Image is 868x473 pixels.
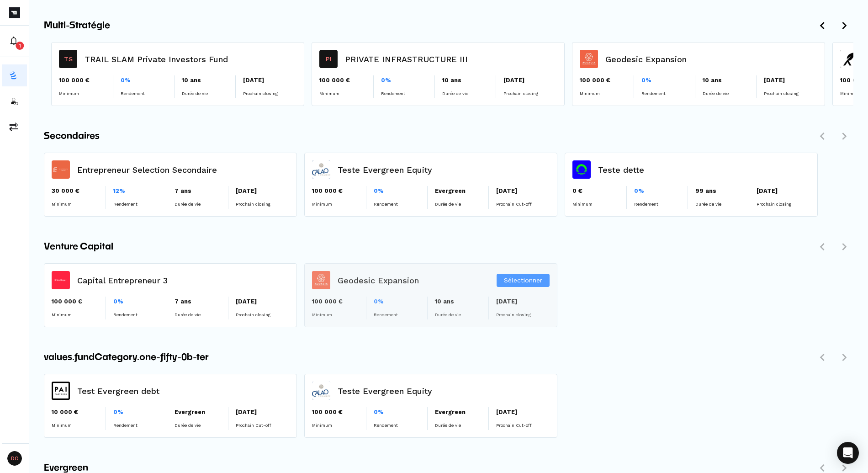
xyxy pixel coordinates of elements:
[338,385,432,397] h3: Teste Evergreen Equity
[695,199,749,209] p: Durée de vie
[605,53,687,65] h3: Geodesic Expansion
[2,30,27,52] button: 1
[7,451,22,466] span: DO
[312,160,330,179] img: Teste Evergreen Equity
[319,75,373,85] p: 100 000 €
[442,89,496,98] p: Durée de vie
[236,186,289,196] p: [DATE]
[572,199,626,209] p: Minimum
[312,382,330,400] img: Teste Evergreen Equity
[52,420,106,430] p: Minimum
[435,199,488,209] p: Durée de vie
[572,42,825,106] a: Geodesic ExpansionGeodesic Expansion100 000 €Minimum0%Rendement10 ansDurée de vie[DATE]Prochain c...
[9,96,18,106] img: investors
[572,186,626,196] p: 0 €
[703,75,756,85] p: 10 ans
[2,64,27,86] button: funds
[243,75,296,85] p: [DATE]
[580,75,634,85] p: 100 000 €
[175,297,228,306] p: 7 ans
[52,165,70,174] img: Entrepreneur Selection Secondaire
[580,50,598,68] img: Geodesic Expansion
[77,274,168,287] h3: Capital Entrepreneur 3
[813,348,831,367] button: Défiler vers la gauche
[503,89,557,98] p: Prochain closing
[442,75,496,85] p: 10 ans
[345,53,468,65] h3: PRIVATE INFRASTRUCTURE III
[113,407,167,417] p: 0%
[764,75,817,85] p: [DATE]
[641,75,695,85] p: 0%
[113,199,167,209] p: Rendement
[435,407,488,417] p: Evergreen
[374,420,427,430] p: Rendement
[59,75,113,85] p: 100 000 €
[52,297,106,306] p: 100 000 €
[2,90,27,112] button: investors
[764,89,817,98] p: Prochain closing
[51,42,304,106] a: TSTRAIL SLAM Private Investors Fund100 000 €Minimum0%Rendement10 ansDurée de vie[DATE]Prochain cl...
[52,186,106,196] p: 30 000 €
[496,407,550,417] p: [DATE]
[695,186,749,196] p: 99 ans
[236,310,289,319] p: Prochain closing
[840,50,858,68] img: Ramify X Fund
[641,89,695,98] p: Rendement
[236,199,289,209] p: Prochain closing
[44,153,297,217] a: Entrepreneur Selection SecondaireEntrepreneur Selection Secondaire30 000 €Minimum12%Rendement7 an...
[175,186,228,196] p: 7 ans
[580,89,634,98] p: Minimum
[312,407,366,417] p: 100 000 €
[312,420,366,430] p: Minimum
[304,153,557,217] a: Teste Evergreen EquityTeste Evergreen Equity100 000 €Minimum0%RendementEvergreenDurée de vie[DATE...
[113,297,167,306] p: 0%
[77,385,159,397] h3: Test Evergreen debt
[175,310,228,319] p: Durée de vie
[44,129,100,143] span: Secondaires
[121,89,174,98] p: Rendement
[835,238,853,256] button: Défiler vers la droite
[381,89,434,98] p: Rendement
[77,164,217,176] h3: Entrepreneur Selection Secondaire
[835,348,853,367] button: Défiler vers la droite
[312,42,565,106] a: PIPRIVATE INFRASTRUCTURE III100 000 €Minimum0%Rendement10 ansDurée de vie[DATE]Prochain closing
[2,116,27,138] button: commissions
[304,263,557,327] a: Geodesic ExpansionGeodesic Expansion100 000 €Minimum0%Rendement10 ansDurée de vie[DATE]Prochain c...
[757,186,810,196] p: [DATE]
[497,274,550,287] button: Sélectionner
[59,89,113,98] p: Minimum
[757,199,810,209] p: Prochain closing
[44,240,113,254] span: Venture Capital
[374,407,427,417] p: 0%
[634,186,688,196] p: 0%
[503,75,557,85] p: [DATE]
[113,420,167,430] p: Rendement
[338,164,432,176] h3: Teste Evergreen Equity
[182,75,235,85] p: 10 ans
[813,238,831,256] button: Défiler vers la gauche
[19,42,21,49] p: 1
[52,276,70,284] img: Capital Entrepreneur 3
[175,420,228,430] p: Durée de vie
[496,186,550,196] p: [DATE]
[435,420,488,430] p: Durée de vie
[52,407,106,417] p: 10 000 €
[44,19,110,32] span: Multi-Stratégie
[9,71,18,80] img: funds
[565,153,818,217] a: Teste detteTeste dette0 €Minimum0%Rendement99 ansDurée de vie[DATE]Prochain closing
[813,16,831,35] button: Défiler vers la gauche
[381,75,434,85] p: 0%
[52,382,70,400] img: Test Evergreen debt
[236,297,289,306] p: [DATE]
[598,164,644,176] h3: Teste dette
[175,199,228,209] p: Durée de vie
[703,89,756,98] p: Durée de vie
[374,199,427,209] p: Rendement
[835,16,853,35] button: Défiler vers la droite
[182,89,235,98] p: Durée de vie
[304,374,557,438] a: Teste Evergreen EquityTeste Evergreen Equity100 000 €Minimum0%RendementEvergreenDurée de vie[DATE...
[319,89,373,98] p: Minimum
[634,199,688,209] p: Rendement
